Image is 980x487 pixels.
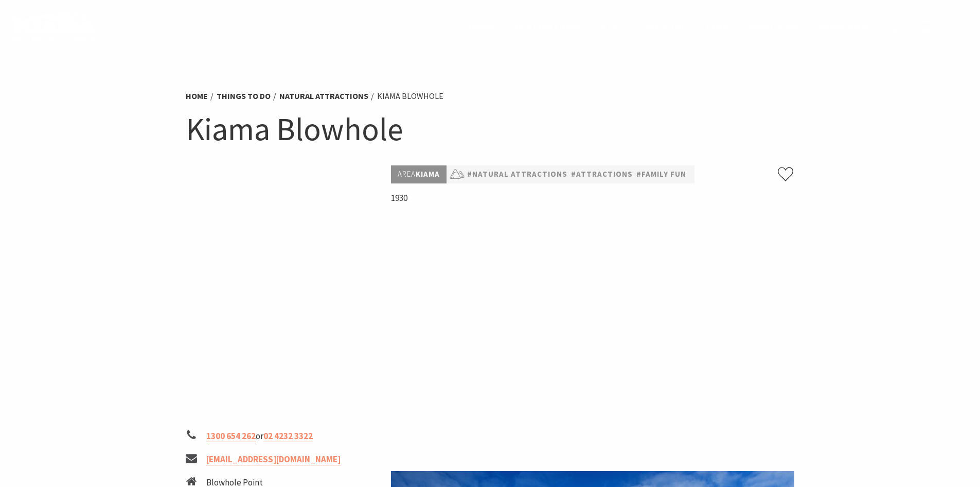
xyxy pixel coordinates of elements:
p: Kiama [391,165,447,183]
a: Book now [820,20,869,33]
a: 1300 654 262 [206,430,256,442]
a: Plan [706,20,729,33]
span: Area [398,169,416,179]
span: Home [468,20,494,32]
a: What’s On [749,20,799,33]
span: What’s On [749,20,799,32]
a: Stay [601,20,624,33]
h1: Kiama Blowhole [186,108,795,150]
nav: Main Menu [458,18,879,35]
a: #Attractions [571,168,633,181]
a: See & Do [644,20,685,33]
span: See & Do [644,20,685,32]
li: Kiama Blowhole [377,90,443,103]
li: or [186,429,383,443]
a: Home [186,91,208,102]
a: [EMAIL_ADDRESS][DOMAIN_NAME] [206,454,341,465]
span: Book now [820,20,869,32]
span: Destinations [515,20,581,32]
a: Destinations [515,20,581,33]
span: Plan [706,20,729,32]
a: 02 4232 3322 [263,430,313,442]
a: Natural Attractions [279,91,368,102]
a: Home [468,20,494,33]
a: #Family Fun [636,168,686,181]
a: #Natural Attractions [467,168,567,181]
img: Kiama Logo [12,12,95,41]
span: Stay [601,20,624,32]
a: Things To Do [217,91,271,102]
